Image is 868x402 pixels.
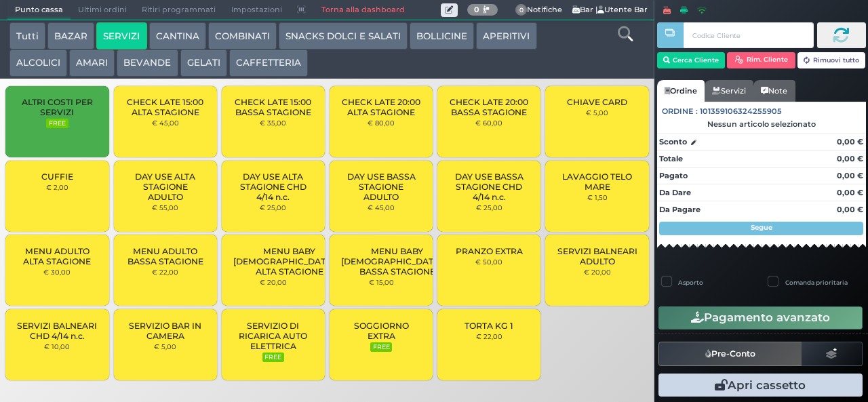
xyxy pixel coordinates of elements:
span: MENU ADULTO BASSA STAGIONE [125,246,205,266]
small: € 35,00 [260,119,286,127]
strong: Sconto [659,136,687,148]
small: € 20,00 [584,268,611,276]
small: FREE [262,353,284,362]
strong: 0,00 € [837,171,863,180]
a: Note [753,80,795,102]
span: LAVAGGIO TELO MARE [557,172,637,192]
strong: Segue [751,223,772,232]
button: Rimuovi tutto [797,52,866,68]
small: € 5,00 [154,342,176,350]
span: DAY USE ALTA STAGIONE ADULTO [125,172,205,202]
small: € 22,00 [152,268,178,276]
button: APERITIVI [476,22,536,49]
small: FREE [370,342,392,352]
button: ALCOLICI [9,49,67,77]
span: SERVIZIO BAR IN CAMERA [125,321,205,341]
small: € 30,00 [43,268,71,276]
small: € 1,50 [587,193,608,201]
span: 0 [515,4,528,16]
button: AMARI [69,49,115,77]
input: Codice Cliente [684,22,813,48]
strong: 0,00 € [837,188,863,197]
strong: Totale [659,154,683,163]
span: Ritiri programmati [134,1,223,20]
button: BOLLICINE [410,22,474,49]
button: Rim. Cliente [727,52,795,68]
button: COMBINATI [208,22,277,49]
span: 101359106324255905 [700,106,782,117]
strong: 0,00 € [837,137,863,146]
span: ALTRI COSTI PER SERVIZI [17,97,98,117]
span: SERVIZIO DI RICARICA AUTO ELETTRICA [233,321,314,351]
button: Pre-Conto [658,342,802,366]
button: Pagamento avanzato [658,306,863,329]
small: € 55,00 [152,203,178,212]
span: SERVIZI BALNEARI ADULTO [557,246,637,266]
span: CHECK LATE 15:00 ALTA STAGIONE [125,97,205,117]
span: DAY USE BASSA STAGIONE CHD 4/14 n.c. [449,172,530,202]
small: € 5,00 [586,108,608,117]
small: € 80,00 [368,119,395,127]
strong: Da Pagare [659,205,701,214]
span: CHECK LATE 15:00 BASSA STAGIONE [233,97,314,117]
small: € 2,00 [46,183,68,191]
span: MENU BABY [DEMOGRAPHIC_DATA]/14 ALTA STAGIONE [233,246,346,277]
small: € 25,00 [476,203,502,212]
div: Nessun articolo selezionato [657,119,866,129]
a: Torna alla dashboard [313,1,412,20]
button: Cerca Cliente [657,52,726,68]
span: Ordine : [662,106,698,117]
button: GELATI [180,49,227,77]
strong: Da Dare [659,188,691,197]
small: € 60,00 [475,119,502,127]
small: € 50,00 [475,258,502,266]
button: CANTINA [149,22,206,49]
label: Asporto [678,278,703,287]
span: TORTA KG 1 [465,321,513,331]
span: Punto cassa [7,1,71,20]
strong: 0,00 € [837,154,863,163]
a: Ordine [657,80,705,102]
a: Servizi [705,80,753,102]
small: € 25,00 [260,203,286,212]
span: CHECK LATE 20:00 ALTA STAGIONE [341,97,422,117]
button: SNACKS DOLCI E SALATI [279,22,408,49]
button: CAFFETTERIA [229,49,308,77]
span: CHIAVE CARD [567,97,627,107]
small: € 15,00 [369,278,394,286]
span: PRANZO EXTRA [456,246,523,256]
b: 0 [474,5,479,14]
small: € 45,00 [152,119,179,127]
span: Impostazioni [224,1,290,20]
button: BAZAR [47,22,94,49]
span: Ultimi ordini [71,1,134,20]
label: Comanda prioritaria [785,278,848,287]
span: MENU ADULTO ALTA STAGIONE [17,246,98,266]
span: SOGGIORNO EXTRA [341,321,422,341]
span: SERVIZI BALNEARI CHD 4/14 n.c. [17,321,98,341]
strong: Pagato [659,171,688,180]
button: BEVANDE [117,49,178,77]
span: DAY USE BASSA STAGIONE ADULTO [341,172,422,202]
span: CUFFIE [41,172,73,182]
span: CHECK LATE 20:00 BASSA STAGIONE [449,97,530,117]
span: MENU BABY [DEMOGRAPHIC_DATA]/14 BASSA STAGIONE [341,246,454,277]
small: € 20,00 [260,278,287,286]
span: DAY USE ALTA STAGIONE CHD 4/14 n.c. [233,172,314,202]
button: SERVIZI [96,22,146,49]
small: € 45,00 [368,203,395,212]
small: FREE [46,119,68,128]
small: € 10,00 [44,342,70,350]
button: Apri cassetto [658,374,863,397]
button: Tutti [9,22,45,49]
small: € 22,00 [476,332,502,340]
strong: 0,00 € [837,205,863,214]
